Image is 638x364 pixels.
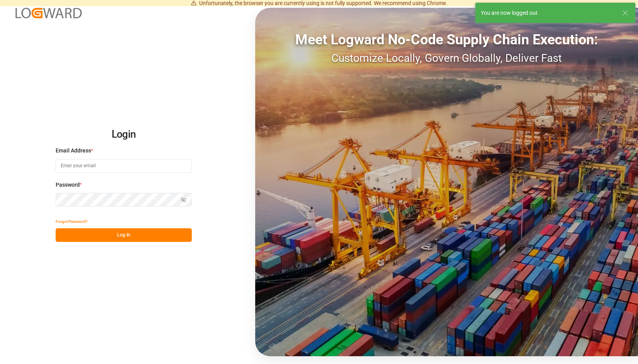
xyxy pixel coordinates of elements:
[56,147,91,155] span: Email Address
[56,122,192,147] h2: Login
[56,228,192,242] button: Log In
[16,8,82,18] img: Logward_new_orange.png
[255,50,638,66] div: Customize Locally, Govern Globally, Deliver Fast
[56,215,88,228] button: Forgot Password?
[481,9,615,17] div: You are now logged out
[56,181,80,189] span: Password
[255,29,638,50] div: Meet Logward No-Code Supply Chain Execution:
[56,159,192,173] input: Enter your email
